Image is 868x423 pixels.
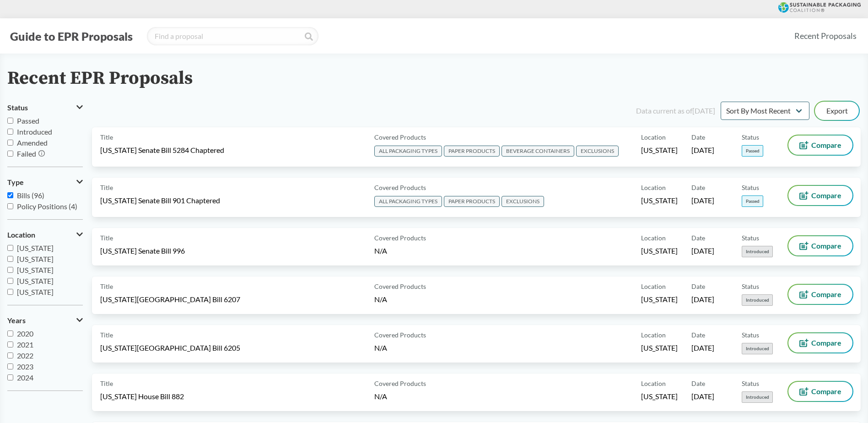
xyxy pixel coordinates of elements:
span: [US_STATE] [17,266,54,274]
span: Compare [811,141,841,149]
button: Export [815,102,859,120]
span: [US_STATE] [641,246,678,256]
span: Introduced [742,343,773,354]
h2: Recent EPR Proposals [7,68,193,89]
input: 2020 [7,331,13,336]
span: Status [742,379,759,388]
span: Location [641,233,666,243]
span: Location [641,379,666,388]
span: 2022 [17,351,33,360]
span: [US_STATE] [17,277,54,285]
input: [US_STATE] [7,289,13,295]
span: [US_STATE] [641,145,678,155]
span: [US_STATE] [17,244,54,252]
span: Covered Products [374,233,426,243]
span: Title [100,379,113,388]
span: Date [691,183,705,192]
span: Introduced [742,294,773,306]
span: Title [100,183,113,192]
span: Title [100,233,113,243]
span: N/A [374,295,387,304]
span: [US_STATE][GEOGRAPHIC_DATA] Bill 6205 [100,343,240,353]
button: Compare [788,382,852,401]
span: Status [742,233,759,243]
input: 2021 [7,342,13,347]
span: Policy Positions (4) [17,202,77,211]
input: Bills (96) [7,192,13,198]
span: Date [691,282,705,291]
span: 2020 [17,329,33,338]
span: PAPER PRODUCTS [444,146,500,157]
button: Years [7,313,83,328]
span: 2021 [17,340,33,349]
span: Covered Products [374,132,426,142]
span: Status [742,282,759,291]
a: Recent Proposals [790,26,861,46]
span: N/A [374,343,387,352]
span: [DATE] [691,195,714,206]
span: Passed [17,116,39,125]
span: Introduced [17,127,52,136]
input: [US_STATE] [7,256,13,262]
button: Compare [788,136,852,155]
span: Type [7,178,24,186]
span: Compare [811,242,841,249]
span: Location [641,132,666,142]
span: EXCLUSIONS [501,196,544,207]
span: Title [100,330,113,340]
span: ALL PACKAGING TYPES [374,146,442,157]
span: Compare [811,192,841,199]
button: Compare [788,285,852,304]
span: Amended [17,138,48,147]
span: Status [7,103,28,112]
button: Location [7,227,83,243]
span: 2024 [17,373,33,382]
span: Date [691,233,705,243]
span: Years [7,316,26,325]
span: Covered Products [374,330,426,340]
span: EXCLUSIONS [576,146,619,157]
span: Date [691,379,705,388]
span: [US_STATE] Senate Bill 996 [100,246,185,256]
button: Guide to EPR Proposals [7,29,135,43]
span: [US_STATE] [641,195,678,206]
span: Compare [811,339,841,347]
span: [US_STATE] [17,287,54,296]
input: [US_STATE] [7,245,13,251]
span: [DATE] [691,391,714,401]
span: BEVERAGE CONTAINERS [501,146,574,157]
span: N/A [374,246,387,255]
span: Bills (96) [17,191,44,200]
span: [DATE] [691,294,714,304]
span: [US_STATE] [641,391,678,401]
span: [US_STATE] [641,294,678,304]
span: Passed [742,145,763,157]
span: Covered Products [374,282,426,291]
button: Status [7,100,83,115]
span: Failed [17,149,36,158]
span: [DATE] [691,246,714,256]
span: Date [691,330,705,340]
input: 2023 [7,363,13,369]
span: Date [691,132,705,142]
input: Passed [7,118,13,124]
button: Compare [788,186,852,205]
span: Introduced [742,246,773,257]
span: Location [641,282,666,291]
span: Title [100,132,113,142]
span: Title [100,282,113,291]
input: Find a proposal [147,27,318,45]
input: 2022 [7,352,13,358]
input: Failed [7,151,13,157]
input: [US_STATE] [7,267,13,273]
span: Status [742,183,759,192]
span: [DATE] [691,343,714,353]
span: Status [742,330,759,340]
span: Covered Products [374,183,426,192]
span: Location [7,231,35,239]
input: Policy Positions (4) [7,203,13,209]
span: Passed [742,195,763,207]
span: [US_STATE] [641,343,678,353]
span: [US_STATE] [17,255,54,263]
span: N/A [374,392,387,401]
